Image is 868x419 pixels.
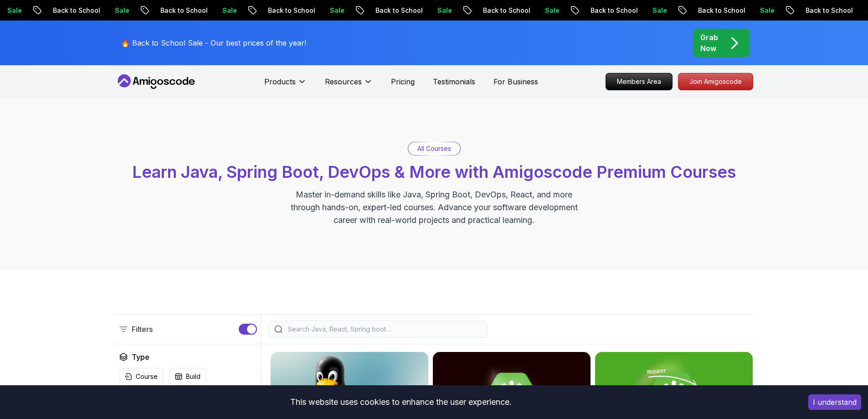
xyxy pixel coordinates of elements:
[538,6,567,15] p: Sale
[430,6,459,15] p: Sale
[691,6,753,15] p: Back to School
[136,372,158,381] p: Course
[46,6,108,15] p: Back to School
[153,6,215,15] p: Back to School
[132,324,153,335] p: Filters
[476,6,538,15] p: Back to School
[493,76,538,87] a: For Business
[678,73,753,90] a: Join Amigoscode
[264,76,307,94] button: Products
[798,6,860,15] p: Back to School
[433,76,475,87] a: Testimonials
[606,73,673,90] a: Members Area
[264,76,296,87] p: Products
[186,372,200,381] p: Build
[132,162,736,182] span: Learn Java, Spring Boot, DevOps & More with Amigoscode Premium Courses
[108,6,137,15] p: Sale
[132,352,149,362] h2: Type
[808,394,861,410] button: Accept cookies
[261,6,323,15] p: Back to School
[7,392,795,412] div: This website uses cookies to enhance the user experience.
[215,6,244,15] p: Sale
[119,368,164,385] button: Course
[391,76,415,87] a: Pricing
[645,6,674,15] p: Sale
[286,325,481,334] input: Search Java, React, Spring boot ...
[678,73,753,90] p: Join Amigoscode
[417,144,451,153] p: All Courses
[169,368,206,385] button: Build
[325,76,362,87] p: Resources
[753,6,782,15] p: Sale
[700,32,718,54] p: Grab Now
[325,76,373,94] button: Resources
[368,6,430,15] p: Back to School
[583,6,645,15] p: Back to School
[606,73,672,90] p: Members Area
[323,6,352,15] p: Sale
[121,37,306,48] p: 🔥 Back to School Sale - Our best prices of the year!
[281,188,587,227] p: Master in-demand skills like Java, Spring Boot, DevOps, React, and more through hands-on, expert-...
